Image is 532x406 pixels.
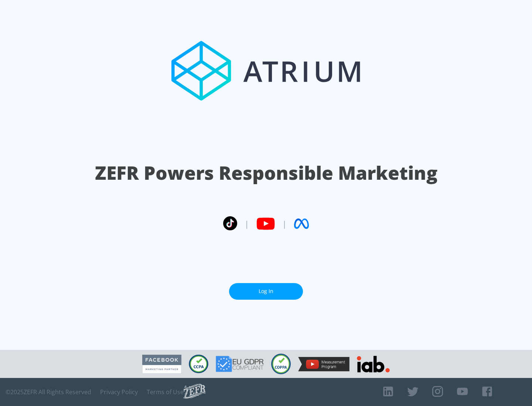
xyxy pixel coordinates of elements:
span: © 2025 ZEFR All Rights Reserved [6,388,91,396]
span: | [282,218,287,229]
img: IAB [357,356,390,372]
img: YouTube Measurement Program [298,357,349,371]
img: COPPA Compliant [271,354,291,374]
img: Facebook Marketing Partner [142,355,181,374]
h1: ZEFR Powers Responsible Marketing [95,160,437,186]
a: Privacy Policy [100,388,138,396]
a: Terms of Use [147,388,184,396]
a: Log In [229,283,303,300]
img: CCPA Compliant [189,355,208,373]
span: | [245,218,249,229]
img: GDPR Compliant [216,356,264,372]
